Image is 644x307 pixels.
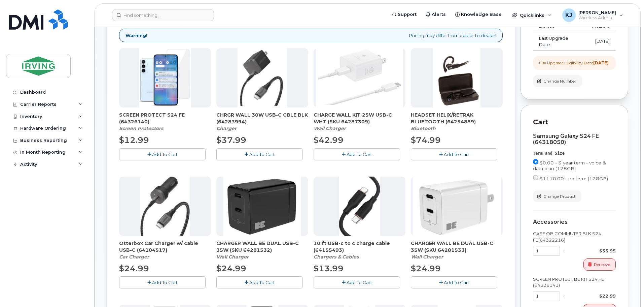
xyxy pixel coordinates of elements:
[119,254,149,260] em: Car Charger
[411,240,503,253] span: CHARGER WALL BE DUAL USB-C 35W (SKU 64281533)
[507,8,556,22] div: Quicklinks
[411,264,441,273] span: $24.99
[411,254,443,260] em: Wall Charger
[568,248,616,254] div: $55.95
[126,32,147,39] strong: Warning!
[249,152,275,157] span: Add To Cart
[560,248,568,254] div: x
[533,75,582,87] button: Change Number
[444,280,469,285] span: Add To Cart
[387,8,421,21] a: Support
[216,254,249,260] em: Wall Charger
[314,254,359,260] em: Chargers & Cables
[533,133,616,145] div: Samsung Galaxy S24 FE (64318050)
[339,177,381,236] img: ACCUS210715h8yE8.jpg
[314,125,346,131] em: Wall Charger
[533,190,581,202] button: Change Product
[216,112,308,132] div: CHRGR WALL 30W USB-C CBLE BLK (64283994)
[139,48,191,108] img: s24_fe_-_screen_protector.png
[216,240,308,260] div: CHARGER WALL BE DUAL USB-C 35W (SKU 64281532)
[560,293,568,299] div: x
[316,48,403,108] img: CHARGE_WALL_KIT_25W_USB-C_WHT.png
[421,8,451,21] a: Alerts
[119,240,211,253] span: Otterbox Car Charger w/ cable USB-C (64104517)
[152,280,178,285] span: Add To Cart
[411,276,497,288] button: Add To Cart
[216,276,303,288] button: Add To Cart
[411,148,497,160] button: Add To Cart
[543,193,576,199] span: Change Product
[314,135,344,145] span: $42.99
[583,258,616,270] button: Remove
[119,148,206,160] button: Add To Cart
[223,177,301,236] img: CHARGER_WALL_BE_DUAL_USB-C_35W.png
[411,125,436,131] em: Bluetooth
[558,8,628,22] div: Khalid Jabbar
[216,125,237,131] em: Charger
[216,240,308,253] span: CHARGER WALL BE DUAL USB-C 35W (SKU 64281532)
[533,219,616,225] div: Accessories
[119,135,149,145] span: $12.99
[398,11,417,18] span: Support
[119,240,211,260] div: Otterbox Car Charger w/ cable USB-C (64104517)
[533,160,606,171] span: $0.00 - 3 year term - voice & data plan (128GB)
[533,231,616,243] div: CASE OB COMMUTER BLK S24 FE(64322216)
[314,112,405,125] span: CHARGE WALL KIT 25W USB-C WHT (SKU 64287309)
[444,152,469,157] span: Add To Cart
[433,48,481,108] img: download.png
[594,262,610,268] span: Remove
[539,60,609,66] div: Full Upgrade Eligibility Date
[119,29,503,42] div: Pricing may differ from dealer to dealer!
[314,240,405,253] span: 10 ft USB-c to c charge cable (64155493)
[119,112,211,125] span: SCREEN PROTECT S24 FE (64326140)
[413,177,501,236] img: BE.png
[119,276,206,288] button: Add To Cart
[568,293,616,299] div: $22.99
[314,276,400,288] button: Add To Cart
[411,112,503,132] div: HEADSET HELIX/RETRAK BLUETOOTH (64254889)
[533,32,586,51] td: Last Upgrade Date
[520,12,544,18] span: Quicklinks
[540,176,608,181] span: $1110.00 - no term (128GB)
[543,78,576,84] span: Change Number
[565,11,572,19] span: KJ
[461,11,502,18] span: Knowledge Base
[533,175,538,180] input: $1110.00 - no term (128GB)
[314,240,405,260] div: 10 ft USB-c to c charge cable (64155493)
[533,276,616,288] div: SCREEN PROTECT BE KIT S24 FE (64326141)
[314,148,400,160] button: Add To Cart
[216,148,303,160] button: Add To Cart
[347,280,372,285] span: Add To Cart
[314,264,344,273] span: $13.99
[216,112,308,125] span: CHRGR WALL 30W USB-C CBLE BLK (64283994)
[347,152,372,157] span: Add To Cart
[411,240,503,260] div: CHARGER WALL BE DUAL USB-C 35W (SKU 64281533)
[216,135,246,145] span: $37.99
[451,8,506,21] a: Knowledge Base
[314,112,405,132] div: CHARGE WALL KIT 25W USB-C WHT (SKU 64287309)
[432,11,446,18] span: Alerts
[216,264,246,273] span: $24.99
[533,159,538,164] input: $0.00 - 3 year term - voice & data plan (128GB)
[140,177,190,236] img: download.jpg
[533,151,616,156] div: Term and Size
[411,112,503,125] span: HEADSET HELIX/RETRAK BLUETOOTH (64254889)
[411,135,441,145] span: $74.99
[119,125,163,131] em: Screen Protectors
[593,60,609,65] strong: [DATE]
[533,117,616,127] p: Cart
[578,10,616,15] span: [PERSON_NAME]
[119,112,211,132] div: SCREEN PROTECT S24 FE (64326140)
[238,48,287,108] img: chrgr_wall_30w_-_blk.png
[249,280,275,285] span: Add To Cart
[112,9,214,21] input: Find something...
[152,152,178,157] span: Add To Cart
[119,264,149,273] span: $24.99
[586,32,616,51] td: [DATE]
[578,15,616,21] span: Wireless Admin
